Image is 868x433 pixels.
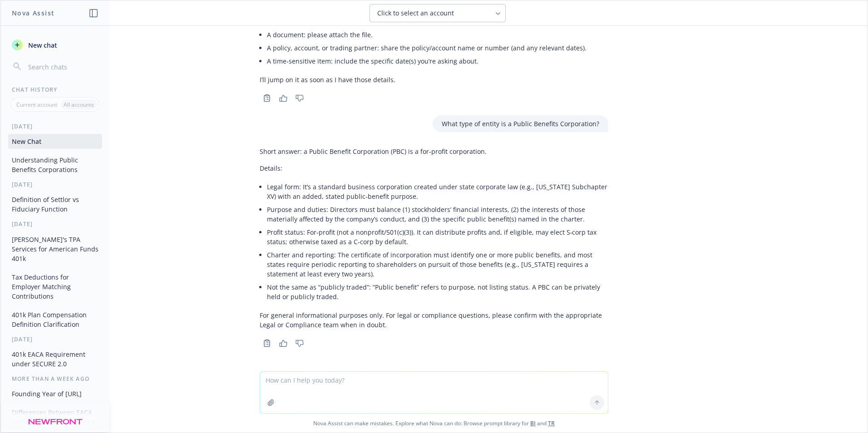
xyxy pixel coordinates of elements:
button: Click to select an account [370,4,506,22]
p: I’ll jump on it as soon as I have those details. [260,75,587,84]
button: Definition of Settlor vs Fiduciary Function [8,192,102,216]
p: Current account [16,101,57,108]
p: Details: [260,163,608,173]
div: [DATE] [1,335,109,343]
span: Click to select an account [377,9,454,18]
a: BI [530,419,536,427]
button: Understanding Public Benefits Corporations [8,153,102,177]
button: New Chat [8,134,102,149]
button: Thumbs down [292,337,307,349]
p: For general informational purposes only. For legal or compliance questions, please confirm with t... [260,310,608,330]
li: Profit status: For‑profit (not a nonprofit/501(c)(3)). It can distribute profits and, if eligible... [267,226,608,248]
span: New chat [26,40,57,50]
li: Charter and reporting: The certificate of incorporation must identify one or more public benefits... [267,248,608,280]
li: Not the same as “publicly traded”: “Public benefit” refers to purpose, not listing status. A PBC ... [267,280,608,303]
button: New chat [8,37,102,53]
p: All accounts [64,101,94,108]
h1: Nova Assist [12,8,54,18]
div: [DATE] [1,123,109,130]
span: Nova Assist can make mistakes. Explore what Nova can do: Browse prompt library for and [4,414,864,433]
li: A time‑sensitive item: include the specific date(s) you’re asking about. [267,54,587,68]
button: Founding Year of [URL] [8,386,102,401]
div: More than a week ago [1,375,109,383]
svg: Copy to clipboard [263,339,271,347]
li: Purpose and duties: Directors must balance (1) stockholders’ financial interests, (2) the interes... [267,203,608,226]
button: [PERSON_NAME]'s TPA Services for American Funds 401k [8,232,102,266]
svg: Copy to clipboard [263,94,271,102]
div: Chat History [1,86,109,93]
button: Tax Deductions for Employer Matching Contributions [8,270,102,304]
li: Legal form: It’s a standard business corporation created under state corporate law (e.g., [US_STA... [267,180,608,203]
p: Short answer: a Public Benefit Corporation (PBC) is a for‑profit corporation. [260,147,608,156]
p: What type of entity is a Public Benefits Corporation? [442,119,599,128]
div: [DATE] [1,181,109,188]
button: 401k EACA Requirement under SECURE 2.0 [8,347,102,371]
button: 401k Plan Compensation Definition Clarification [8,307,102,332]
li: A document: please attach the file. [267,28,587,41]
li: A policy, account, or trading partner: share the policy/account name or number (and any relevant ... [267,41,587,54]
div: [DATE] [1,220,109,228]
a: TR [548,419,555,427]
input: Search chats [26,60,99,73]
button: Thumbs down [292,92,307,104]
